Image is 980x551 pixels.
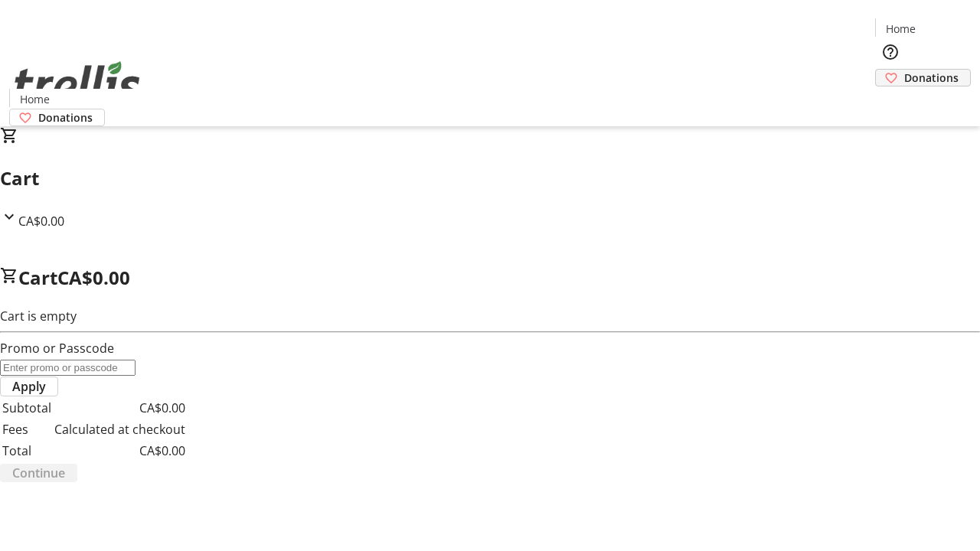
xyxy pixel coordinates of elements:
[2,441,52,461] td: Total
[904,70,959,86] span: Donations
[2,398,52,418] td: Subtotal
[9,44,145,121] img: Orient E2E Organization DZeOS9eTtn's Logo
[9,109,105,126] a: Donations
[886,21,916,37] span: Home
[875,37,906,67] button: Help
[38,109,93,126] span: Donations
[54,419,186,439] td: Calculated at checkout
[12,377,46,396] span: Apply
[54,441,186,461] td: CA$0.00
[875,86,906,117] button: Cart
[18,213,64,230] span: CA$0.00
[20,91,50,107] span: Home
[2,419,52,439] td: Fees
[10,91,59,107] a: Home
[57,265,130,290] span: CA$0.00
[876,21,925,37] a: Home
[875,69,971,86] a: Donations
[54,398,186,418] td: CA$0.00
